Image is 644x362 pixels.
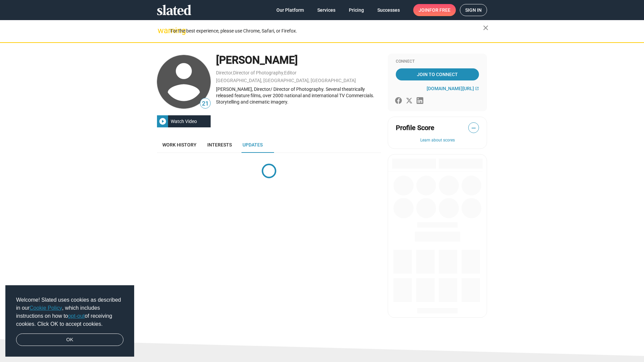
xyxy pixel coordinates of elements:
[283,71,284,75] span: ,
[5,285,134,357] div: cookieconsent
[16,334,123,346] a: dismiss cookie message
[396,68,479,80] a: Join To Connect
[233,70,283,75] a: Director of Photography
[372,4,405,16] a: Successes
[396,123,434,132] span: Profile Score
[237,137,268,153] a: Updates
[68,313,85,319] a: opt-out
[200,99,210,108] span: 21
[162,142,197,147] span: Work history
[317,4,335,16] span: Services
[396,138,479,143] button: Learn about scores
[312,4,341,16] a: Services
[170,26,483,36] div: For the best experience, please use Chrome, Safari, or Firefox.
[216,86,381,105] div: [PERSON_NAME], Director/ Director of Photography. Several theatrically released feature films, ov...
[427,86,474,91] span: [DOMAIN_NAME][URL]
[413,4,456,16] a: Joinfor free
[377,4,400,16] span: Successes
[427,86,479,91] a: [DOMAIN_NAME][URL]
[207,142,232,147] span: Interests
[469,124,479,132] span: —
[343,4,369,16] a: Pricing
[460,4,487,16] a: Sign in
[157,115,211,127] button: Watch Video
[16,296,123,328] span: Welcome! Slated uses cookies as described in our , which includes instructions on how to of recei...
[397,68,478,80] span: Join To Connect
[158,26,166,35] mat-icon: warning
[271,4,309,16] a: Our Platform
[396,59,479,64] div: Connect
[168,115,200,127] div: Watch Video
[232,71,233,75] span: ,
[284,70,297,75] a: Editor
[30,305,62,311] a: Cookie Policy
[276,4,304,16] span: Our Platform
[216,70,232,75] a: Director
[429,4,450,16] span: for free
[159,117,167,125] mat-icon: play_circle_filled
[216,78,356,83] a: [GEOGRAPHIC_DATA], [GEOGRAPHIC_DATA], [GEOGRAPHIC_DATA]
[243,142,263,147] span: Updates
[202,137,237,153] a: Interests
[157,137,202,153] a: Work history
[465,4,482,16] span: Sign in
[349,4,364,16] span: Pricing
[475,86,479,90] mat-icon: open_in_new
[482,24,490,32] mat-icon: close
[216,53,381,67] div: [PERSON_NAME]
[419,4,450,16] span: Join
